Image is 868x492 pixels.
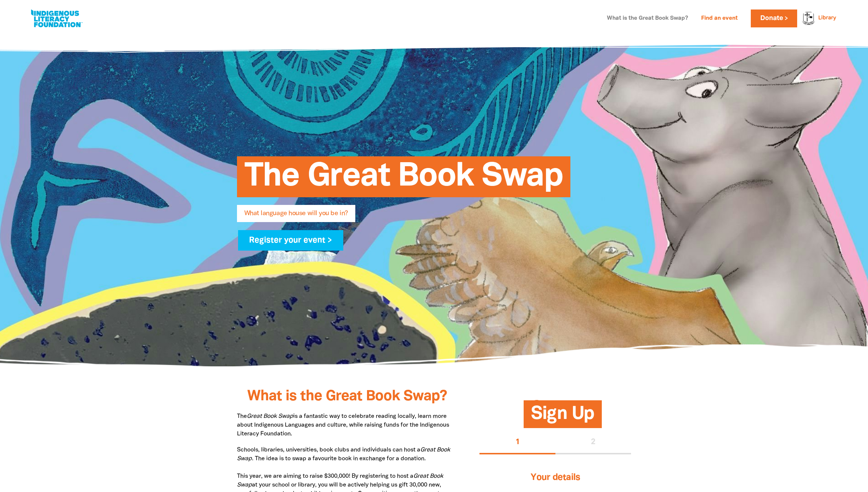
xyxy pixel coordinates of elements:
[531,406,594,428] span: Sign Up
[603,13,692,24] a: What is the Great Book Swap?
[697,13,742,24] a: Find an event
[244,162,563,197] span: The Great Book Swap
[818,16,836,21] a: Library
[237,474,443,488] em: Great Book Swap
[247,390,447,403] span: What is the Great Book Swap?
[751,9,797,27] a: Donate
[247,414,293,419] em: Great Book Swap
[479,431,555,454] button: Stage 1
[244,210,348,222] span: What language house will you be in?
[238,230,344,251] a: Register your event >
[237,447,450,461] em: Great Book Swap
[237,412,458,438] p: The is a fantastic way to celebrate reading locally, learn more about Indigenous Languages and cu...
